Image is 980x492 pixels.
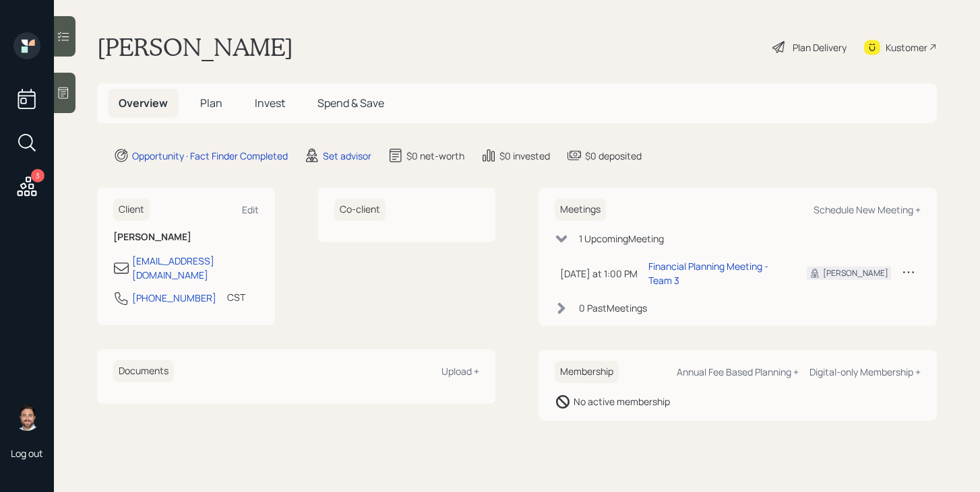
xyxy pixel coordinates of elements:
[560,267,638,281] div: [DATE] at 1:00 PM
[323,149,371,163] div: Set advisor
[132,149,288,163] div: Opportunity · Fact Finder Completed
[793,40,847,55] div: Plan Delivery
[579,232,664,246] div: 1 Upcoming Meeting
[97,32,293,62] h1: [PERSON_NAME]
[823,267,888,279] div: [PERSON_NAME]
[31,169,44,182] div: 3
[334,199,386,221] h6: Co-client
[119,96,168,110] span: Overview
[255,96,285,110] span: Invest
[555,199,606,221] h6: Meetings
[113,360,174,382] h6: Documents
[227,290,245,304] div: CST
[814,203,921,216] div: Schedule New Meeting +
[579,301,647,315] div: 0 Past Meeting s
[242,203,259,216] div: Edit
[677,365,799,378] div: Annual Fee Based Planning +
[441,365,479,378] div: Upload +
[886,40,927,55] div: Kustomer
[406,149,464,163] div: $0 net-worth
[809,365,921,378] div: Digital-only Membership +
[11,447,43,460] div: Log out
[648,259,785,287] div: Financial Planning Meeting - Team 3
[132,254,259,282] div: [EMAIL_ADDRESS][DOMAIN_NAME]
[499,149,550,163] div: $0 invested
[132,291,216,305] div: [PHONE_NUMBER]
[317,96,384,110] span: Spend & Save
[113,199,150,221] h6: Client
[200,96,222,110] span: Plan
[574,394,670,409] div: No active membership
[13,404,40,431] img: michael-russo-headshot.png
[555,361,619,383] h6: Membership
[113,232,259,243] h6: [PERSON_NAME]
[585,149,642,163] div: $0 deposited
